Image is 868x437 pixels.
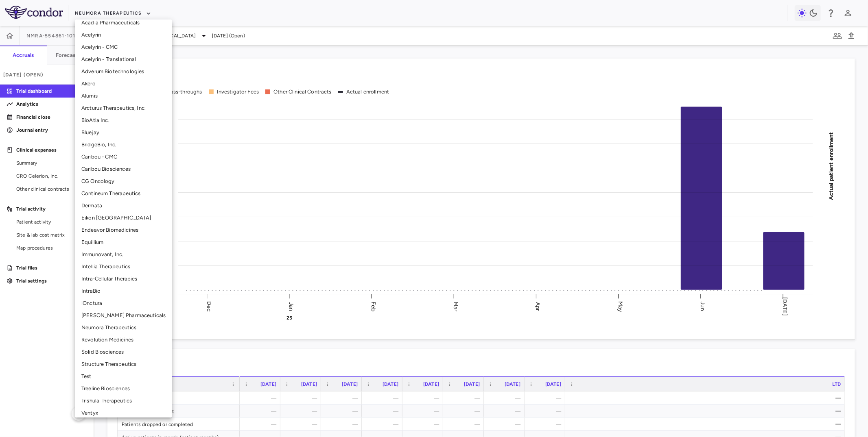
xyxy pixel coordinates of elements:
li: IntraBio [75,285,172,297]
li: iOnctura [75,297,172,309]
li: [PERSON_NAME] Pharmaceuticals [75,309,172,322]
li: Intra-Cellular Therapies [75,273,172,285]
li: Caribou Biosciences [75,163,172,175]
li: Neumora Therapeutics [75,322,172,334]
li: Acelyrin [75,29,172,41]
li: Adverum Biotechnologies [75,65,172,78]
li: Acelyrin - CMC [75,41,172,53]
li: Trishula Therapeutics [75,395,172,407]
li: Acadia Pharmaceuticals [75,17,172,29]
li: Dermata [75,200,172,212]
li: Contineum Therapeutics [75,187,172,200]
li: Arcturus Therapeutics, Inc. [75,102,172,114]
li: Immunovant, Inc. [75,248,172,261]
li: Alumis [75,90,172,102]
li: Structure Therapeutics [75,358,172,370]
li: Intellia Therapeutics [75,261,172,273]
li: Eikon [GEOGRAPHIC_DATA] [75,212,172,224]
li: Equillium [75,236,172,248]
li: Akero [75,78,172,90]
li: Caribou - CMC [75,151,172,163]
li: Revolution Medicines [75,334,172,346]
li: CG Oncology [75,175,172,187]
li: BioAtla Inc. [75,114,172,126]
li: Bluejay [75,126,172,139]
li: Test [75,370,172,383]
li: Ventyx [75,407,172,419]
li: Endeavor Biomedicines [75,224,172,236]
li: Acelyrin - Translational [75,53,172,65]
ul: Menu [75,1,172,435]
li: Solid Biosciences [75,346,172,358]
li: Treeline Biosciences [75,383,172,395]
li: BridgeBio, Inc. [75,139,172,151]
